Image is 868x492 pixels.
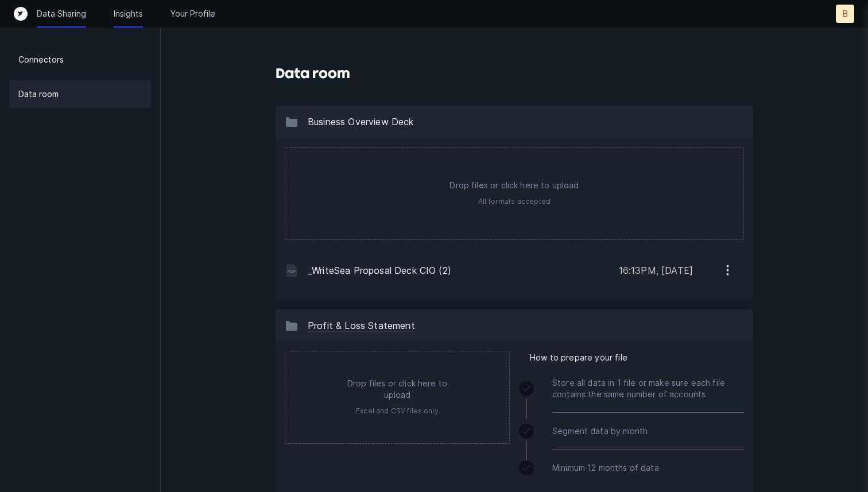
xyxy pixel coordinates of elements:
p: 16:13PM, [DATE] [619,264,693,277]
img: 13c8d1aa17ce7ae226531ffb34303e38.svg [285,115,299,129]
span: How to prepare your file [530,351,627,365]
h3: Data room [276,64,350,83]
img: 4c1c1a354918672bc79fcf756030187a.svg [285,264,299,277]
button: B [836,5,854,23]
p: Data room [18,87,59,101]
a: Data room [9,80,151,108]
p: Connectors [18,53,64,67]
p: _WriteSea Proposal Deck CIO (2) [308,264,610,277]
div: Minimum 12 months of data [552,450,744,486]
span: Profit & Loss Statement [308,320,415,332]
img: 13c8d1aa17ce7ae226531ffb34303e38.svg [285,319,299,332]
a: Your Profile [170,8,215,20]
div: Store all data in 1 file or make sure each file contains the same number of accounts [552,365,744,413]
span: Business Overview Deck [308,116,414,127]
a: Connectors [9,46,151,73]
a: Insights [114,8,143,20]
a: Data Sharing [37,8,86,20]
p: B [843,8,848,20]
div: Segment data by month [552,413,744,450]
